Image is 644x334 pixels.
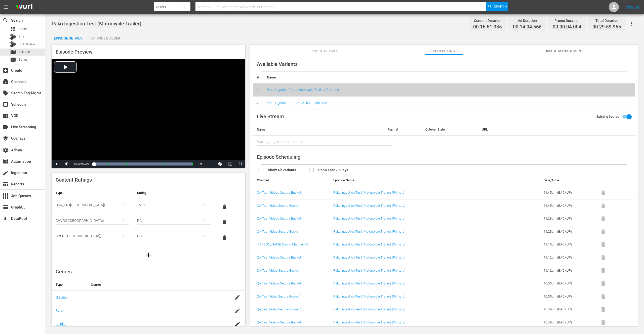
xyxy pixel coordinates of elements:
[52,279,87,291] th: Type
[56,177,92,183] span: Content Ratings
[94,162,192,165] div: Progress Bar
[62,160,72,168] button: Mute
[257,191,301,194] a: QA Test Videos Secure Bucket
[333,320,405,324] a: Pako Ingestion Test (Motorcycle Trailer) (Primary)
[235,160,245,168] button: Fullscreen
[253,83,263,97] td: 1
[56,295,67,299] a: Nielsen
[52,21,141,27] span: Pako Ingestion Test (Motorcycle Trailer)
[3,204,9,210] span: GraphQL
[56,322,66,326] a: Sinclair
[19,26,27,31] span: Asset
[3,170,9,176] span: Ingestion
[257,320,301,324] a: QA Test Videos Secure Bucket
[333,230,405,233] a: Pako Ingestion Test (Motorcycle Trailer) (Primary)
[222,219,228,225] span: delete
[3,135,9,141] span: Overlays
[333,204,405,207] a: Pako Ingestion Test (Motorcycle Trailer) (Primary)
[137,198,211,212] div: TVPG
[52,187,133,199] th: Type
[540,238,597,251] td: 11:15pm (BACKUP)
[333,191,405,194] a: Pako Ingestion Test (Motorcycle Trailer) (Primary)
[3,124,9,130] span: Live Streaming
[3,158,9,164] span: Automation
[225,160,235,168] button: Picture-in-Picture
[257,281,301,285] a: QA Test Videos Secure Bucket
[222,204,228,210] span: delete
[592,24,621,30] span: 00:29:59.955
[56,229,129,243] div: CBSC ([GEOGRAPHIC_DATA])
[10,57,16,63] span: Series
[56,49,93,55] span: Episode Preview
[3,193,9,199] span: Job Queues
[333,242,405,246] a: Pako Ingestion Test (Motorcycle Trailer) (Primary)
[10,41,16,47] div: Bits Review
[56,198,129,212] div: USA_PR ([GEOGRAPHIC_DATA])
[333,295,405,298] a: Pako Ingestion Test (Motorcycle Trailer) (Primary)
[19,57,28,62] span: Series
[137,214,211,228] div: PG
[333,269,405,272] a: Pako Ingestion Test (Motorcycle Trailer) (Primary)
[257,204,302,207] a: QA Test Video Secure Bucket 1
[546,48,584,54] span: Image Management
[12,1,36,13] img: ans4CAIJ8jUAAAAAAAAAAAAAAAAAAAAAAAAgQb4GAAAAAAAAAAAAAAAAAAAAAAAAJMjXAAAAAAAAAAAAAAAAAAAAAAAAgAT5G...
[3,181,9,187] span: Reports
[540,290,597,303] td: 10:55pm (BACKUP)
[3,4,9,10] span: menu
[486,2,508,11] button: Search
[257,256,301,259] a: QA Test Videos Secure Bucket
[257,230,302,233] a: QA Test Video Secure Bucket 1
[257,61,298,67] span: Available Variants
[19,34,24,39] span: Bits
[304,48,342,54] span: Episode Details
[74,162,89,165] span: 00:00:00.000
[267,88,339,92] a: Pako Ingestion Test (Motorcycle Trailer) (Primary)
[3,17,9,23] span: Search
[494,2,507,11] span: Search
[333,307,405,311] a: Pako Ingestion Test (Motorcycle Trailer) (Primary)
[478,123,627,136] th: URL
[329,174,501,186] th: Episode Name
[553,24,581,30] span: 00:00:04.004
[596,114,619,119] span: Existing Source
[421,123,478,136] th: Cutover Style
[3,113,9,119] span: VOD
[52,187,245,245] table: simple table
[425,48,463,54] span: Scheduling
[137,229,211,243] div: PG
[267,101,327,105] a: Pako Ingestion Test (No Ads Variant) AAA
[215,160,225,168] button: Jump To Time
[626,5,639,9] a: Sign Out
[553,17,581,24] div: Promo Duration
[49,32,87,44] div: Episode Details
[87,32,125,42] button: Episode Builder
[540,303,597,316] td: 10:39pm (BACKUP)
[263,71,635,83] th: Name
[19,49,30,54] span: Episode
[257,113,284,119] span: Live Stream
[253,71,263,83] th: #
[384,123,421,136] th: Format
[10,34,16,40] div: Bits
[56,214,129,228] div: CHVRS ([GEOGRAPHIC_DATA])
[195,160,205,168] button: Playback Rate
[56,269,72,275] span: Genres
[257,295,302,298] a: QA Test Video Secure Bucket 1
[253,123,384,136] th: Name
[3,101,9,107] span: Schedule
[540,251,597,264] td: 11:12pm (BACKUP)
[219,201,231,213] button: delete
[540,225,597,238] td: 11:28pm (BACKUP)
[219,216,231,228] button: delete
[333,256,405,259] a: Pako Ingestion Test (Motorcycle Trailer) (Primary)
[540,264,597,277] td: 11:12pm (BACKUP)
[592,17,621,24] div: Total Duration
[257,307,302,311] a: QA Test Video Secure Bucket 1
[473,24,502,30] span: 00:15:51.385
[540,186,597,199] td: 11:45pm (BACKUP)
[333,217,405,220] a: Pako Ingestion Test (Motorcycle Trailer) (Primary)
[87,32,125,44] div: Episode Builder
[257,217,301,220] a: QA Test Videos Secure Bucket
[52,59,245,168] div: Video Player
[133,187,215,199] th: Rating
